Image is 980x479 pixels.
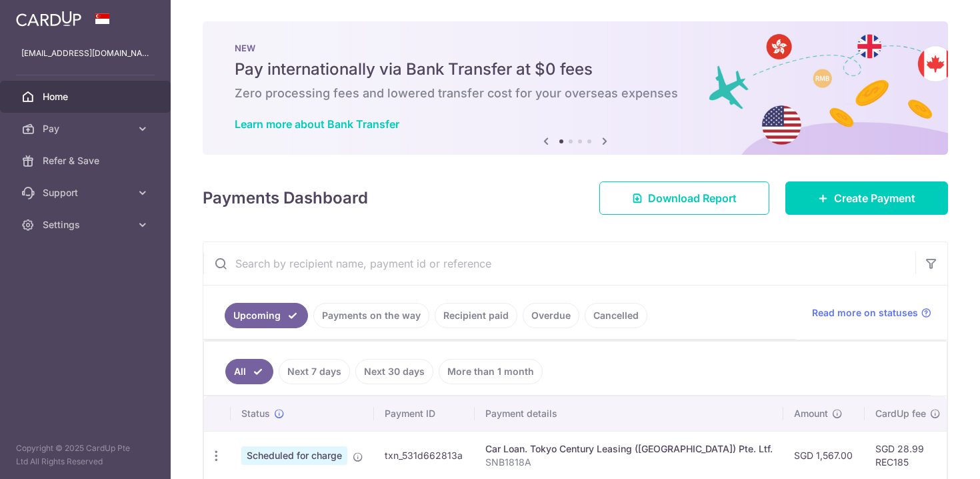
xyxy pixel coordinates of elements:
[585,303,647,328] a: Cancelled
[374,396,475,431] th: Payment ID
[203,21,948,155] img: Bank transfer banner
[203,186,368,210] h4: Payments Dashboard
[21,47,149,60] p: [EMAIL_ADDRESS][DOMAIN_NAME]
[235,85,916,101] h6: Zero processing fees and lowered transfer cost for your overseas expenses
[225,359,273,384] a: All
[43,218,131,231] span: Settings
[279,359,350,384] a: Next 7 days
[241,446,347,465] span: Scheduled for charge
[785,181,948,215] a: Create Payment
[203,242,915,285] input: Search by recipient name, payment id or reference
[812,306,931,320] a: Read more on statuses
[235,117,399,131] a: Learn more about Bank Transfer
[43,122,131,135] span: Pay
[16,11,81,27] img: CardUp
[439,359,543,384] a: More than 1 month
[235,43,916,53] p: NEW
[435,303,517,328] a: Recipient paid
[485,456,773,469] p: SNB1818A
[355,359,433,384] a: Next 30 days
[794,407,828,420] span: Amount
[875,407,926,420] span: CardUp fee
[475,396,783,431] th: Payment details
[225,303,308,328] a: Upcoming
[43,186,131,199] span: Support
[648,190,737,206] span: Download Report
[235,59,916,80] h5: Pay internationally via Bank Transfer at $0 fees
[43,154,131,167] span: Refer & Save
[834,190,915,206] span: Create Payment
[485,442,773,456] div: Car Loan. Tokyo Century Leasing ([GEOGRAPHIC_DATA]) Pte. Ltf.
[241,407,270,420] span: Status
[43,90,131,103] span: Home
[313,303,429,328] a: Payments on the way
[599,181,769,215] a: Download Report
[523,303,579,328] a: Overdue
[812,306,918,320] span: Read more on statuses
